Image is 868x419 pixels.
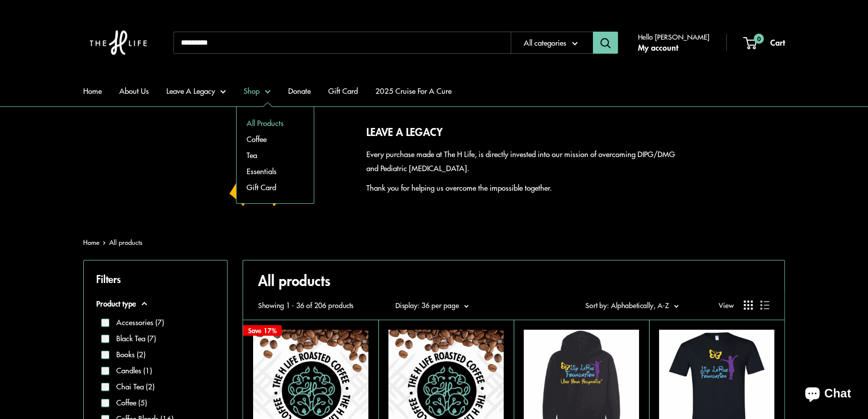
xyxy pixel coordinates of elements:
span: Sort by: Alphabetically, A-Z [585,300,669,310]
img: The H Life [83,10,153,75]
button: Display: 36 per page [395,299,469,312]
a: My account [638,40,678,55]
button: Display products as grid [744,301,753,310]
a: About Us [119,84,149,98]
span: Hello [PERSON_NAME] [638,30,709,43]
input: Search... [173,32,511,54]
button: Sort by: Alphabetically, A-Z [585,299,679,312]
a: Essentials [237,163,314,179]
button: Display products as list [760,301,769,310]
span: 0 [754,34,764,44]
a: Gift Card [328,84,358,98]
h2: LEAVE A LEGACY [366,124,680,140]
a: Home [83,84,102,98]
a: All Products [237,115,314,131]
a: 0 Cart [744,35,785,50]
p: Thank you for helping us overcome the impossible together. [366,181,680,195]
nav: Breadcrumb [83,236,142,248]
a: Home [83,237,99,247]
span: Display: 36 per page [395,300,459,310]
label: Black Tea (7) [109,333,156,344]
p: Filters [96,269,214,288]
a: Donate [288,84,311,98]
a: All products [109,237,142,247]
label: Candles (1) [109,365,152,376]
inbox-online-store-chat: Shopify online store chat [796,378,860,411]
label: Books (2) [109,349,145,360]
a: Tea [237,147,314,163]
span: Showing 1 - 36 of 206 products [258,299,353,312]
button: Search [593,32,618,54]
span: Save 17% [243,325,282,336]
a: Gift Card [237,179,314,195]
p: Every purchase made at The H Life, is directly invested into our mission of overcoming DIPG/DMG a... [366,147,680,175]
a: Shop [244,84,271,98]
a: 2025 Cruise For A Cure [375,84,452,98]
label: Coffee (5) [109,397,147,408]
a: Leave A Legacy [166,84,226,98]
a: Coffee [237,131,314,147]
span: View [719,299,734,312]
span: Cart [770,36,785,48]
h1: All products [258,270,769,291]
label: Accessories (7) [109,317,164,328]
button: Product type [96,297,214,311]
label: Chai Tea (2) [109,381,154,392]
